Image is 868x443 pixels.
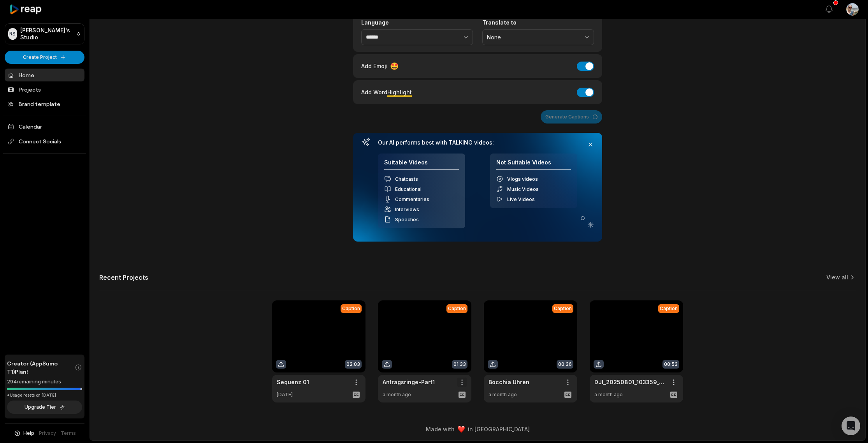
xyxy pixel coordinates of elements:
[361,62,388,70] span: Add Emoji
[507,186,539,192] span: Music Videos
[842,417,860,435] div: Open Intercom Messenger
[20,27,73,41] p: [PERSON_NAME]'s Studio
[8,28,17,40] div: RS
[488,378,529,386] a: Bocchia Uhren
[5,69,84,81] a: Home
[507,176,538,182] span: Vlogs videos
[395,217,419,222] span: Speeches
[7,378,82,386] div: 294 remaining minutes
[99,274,148,281] h2: Recent Projects
[594,378,666,386] a: DJI_20250801_103359_149_null_video ([DOMAIN_NAME])
[458,426,465,433] img: heart emoji
[97,425,858,433] div: Made with in [GEOGRAPHIC_DATA]
[826,274,848,281] a: View all
[61,430,76,437] a: Terms
[7,359,75,376] span: Creator (AppSumo T1) Plan!
[5,83,84,96] a: Projects
[384,159,459,170] h4: Suitable Videos
[39,430,56,437] a: Privacy
[361,87,412,97] div: Add Word
[390,61,399,71] span: 🤩
[395,176,418,182] span: Chatcasts
[482,29,594,46] button: None
[277,378,309,386] a: Sequenz 01
[23,430,34,437] span: Help
[361,19,473,26] label: Language
[395,196,429,202] span: Commentaries
[7,401,82,414] button: Upgrade Tier
[14,430,34,437] button: Help
[387,89,412,95] span: Highlight
[7,392,82,398] div: *Usage resets on [DATE]
[395,206,419,212] span: Interviews
[487,34,578,41] span: None
[395,186,422,192] span: Educational
[378,139,577,146] h3: Our AI performs best with TALKING videos:
[5,120,84,133] a: Calendar
[482,19,594,26] label: Translate to
[383,378,435,386] a: Antragsringe-Part1
[507,196,535,202] span: Live Videos
[5,97,84,110] a: Brand template
[5,134,84,148] span: Connect Socials
[496,159,571,170] h4: Not Suitable Videos
[5,51,84,64] button: Create Project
